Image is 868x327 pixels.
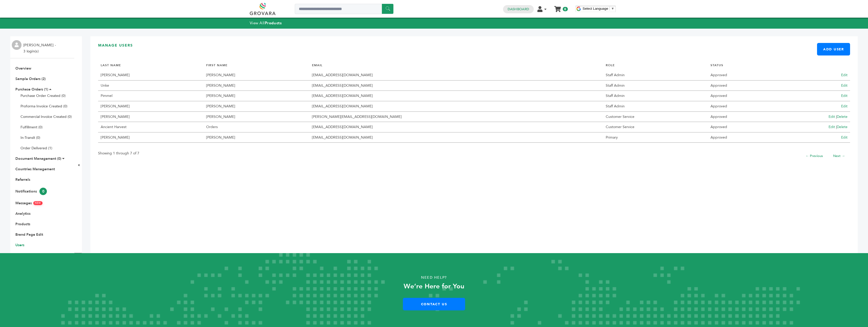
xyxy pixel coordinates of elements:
td: [PERSON_NAME] [204,70,309,81]
li: [PERSON_NAME] - 3 login(s) [23,42,57,54]
a: ROLE [606,63,615,67]
a: STATUS [710,63,723,67]
a: Referrals [15,177,30,182]
td: [PERSON_NAME] [204,132,309,143]
td: Customer Service [603,122,708,132]
a: Delete [837,114,848,119]
a: Brand Page Edit [15,232,43,237]
a: Purchase Order Created (0) [20,93,66,98]
td: [EMAIL_ADDRESS][DOMAIN_NAME] [309,132,603,143]
span: NEW [33,201,43,205]
a: Purchase Orders (1) [15,87,48,92]
a: In-Transit (0) [20,135,40,140]
a: Proforma Invoice Created (0) [20,104,67,109]
td: [EMAIL_ADDRESS][DOMAIN_NAME] [309,81,603,91]
a: Users [15,243,24,247]
td: Customer Service [603,112,708,122]
td: Approved [708,101,776,112]
td: Staff Admin [603,101,708,112]
p: Need Help? [43,274,824,281]
a: FIRST NAME [206,63,227,67]
td: [PERSON_NAME] [204,112,309,122]
td: | [776,112,850,122]
td: Staff Admin [603,70,708,81]
td: [EMAIL_ADDRESS][DOMAIN_NAME] [309,122,603,132]
a: Add User [817,43,850,55]
td: [PERSON_NAME] [204,101,309,112]
a: Select Language​ [583,7,614,10]
span: ​ [610,7,610,10]
td: Ancient Harvest [98,122,204,132]
a: Delete [837,125,848,129]
a: Fulfillment (0) [20,125,43,130]
a: Countries Management [15,167,55,172]
a: Edit [841,104,848,109]
a: Edit [841,135,848,140]
a: Edit [841,73,848,77]
a: Overview [15,66,31,71]
a: Edit [829,125,835,129]
strong: We’re Here for You [404,282,464,291]
a: Dashboard [508,7,529,12]
td: [EMAIL_ADDRESS][DOMAIN_NAME] [309,70,603,81]
span: Select Language [583,7,608,10]
td: [PERSON_NAME] [204,81,309,91]
a: Document Management (0) [15,156,61,161]
td: Approved [708,122,776,132]
a: Edit [841,83,848,88]
img: profile.png [12,40,22,50]
a: Products [15,222,30,227]
h3: Manage Users [98,43,850,52]
a: Edit [841,93,848,98]
input: Search a product or brand... [295,4,393,14]
td: Staff Admin [603,81,708,91]
td: Staff Admin [603,91,708,101]
a: Order Delivered (1) [20,146,52,151]
strong: Products [265,20,282,26]
span: 0 [39,188,47,195]
a: EMAIL [312,63,322,67]
span: ▼ [611,7,614,10]
a: Edit [829,114,835,119]
td: Approved [708,91,776,101]
td: [PERSON_NAME] [204,91,309,101]
td: Approved [708,132,776,143]
td: | [776,122,850,132]
td: Approved [708,70,776,81]
td: Pimmel [98,91,204,101]
a: Sample Orders (2) [15,76,46,81]
a: Contact Us [403,298,465,310]
a: Notifications0 [15,189,47,194]
a: Next → [833,154,845,158]
td: [PERSON_NAME] [98,101,204,112]
td: [EMAIL_ADDRESS][DOMAIN_NAME] [309,101,603,112]
td: Orders [204,122,309,132]
p: Showing 1 through 7 of 7 [98,150,139,156]
td: [PERSON_NAME] [98,70,204,81]
td: [PERSON_NAME][EMAIL_ADDRESS][DOMAIN_NAME] [309,112,603,122]
td: [EMAIL_ADDRESS][DOMAIN_NAME] [309,91,603,101]
td: Unke [98,81,204,91]
a: Commercial Invoice Created (0) [20,114,72,119]
a: Analytics [15,211,30,216]
a: ← Previous [806,154,823,158]
span: 0 [563,7,568,11]
a: My Cart [555,5,560,10]
td: [PERSON_NAME] [98,132,204,143]
a: LAST NAME [101,63,121,67]
td: Approved [708,81,776,91]
td: Primary [603,132,708,143]
a: MessagesNEW [15,201,43,206]
td: Approved [708,112,776,122]
a: View AllProducts [250,20,282,26]
td: [PERSON_NAME] [98,112,204,122]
